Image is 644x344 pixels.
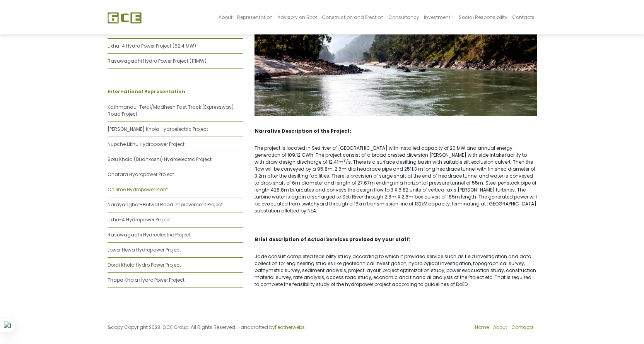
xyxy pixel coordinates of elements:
strong: Narrative Description of the Project: [255,128,351,134]
a: Investment [422,2,456,32]
a: Chilime Hydropower Plant [108,186,168,193]
a: Dordi Khola Hydro Power Project [108,262,181,268]
span: Contacts [512,14,535,21]
a: Lower Hewa Hydropower Project [108,246,181,253]
div: &copy Copyright 2023. GCE Group. All Rights Reserved. Handcrafted by [102,324,322,335]
span: Representation [237,14,273,21]
a: Advisory on Boot [275,2,319,32]
span: Social Responsibility [459,14,507,21]
a: Rasuwagadhi Hydro Power Project (111MW) [108,58,207,64]
img: GCE Group [108,12,142,24]
p: The project is located in Seti river of [GEOGRAPHIC_DATA] with installed capacity of 20 MW and an... [255,145,537,214]
span: Consultancy [388,14,419,21]
a: Thapa Khola Hydro Power Project [108,277,184,283]
a: Chatara Hydropower Project [108,171,174,178]
a: Home [475,324,489,330]
span: Advisory on Boot [277,14,317,21]
a: Contacts [511,324,534,330]
a: About [216,2,235,32]
p: Jade consult completed feasibility study according to which it provided service such as field inv... [255,253,537,288]
a: Likhu-4 Hydropower Project [108,216,171,223]
sup: 3 [343,159,346,163]
a: Likhu-4 Hydro Power Project (52.4 MW) [108,43,196,49]
a: Social Responsibility [456,2,510,32]
a: Nupche Likhu Hydropower Project [108,141,184,147]
a: Representation [235,2,275,32]
a: Kathmandu-Terai/Madhesh Fast Track (Expressway) Road Project [108,104,234,117]
a: About [493,324,507,330]
a: Featherwebs [275,324,305,330]
strong: Brief description of Actual Services provided by your staff: [255,236,410,243]
a: [PERSON_NAME] Khola Hydroelectric Project [108,126,208,132]
a: Construction and Erection [319,2,386,32]
a: Contacts [510,2,537,32]
span: About [219,14,232,21]
span: Construction and Erection [322,14,384,21]
p: International Representation [108,88,243,95]
a: Narayanghat-Butwal Road Improvement Project [108,201,223,208]
span: Investment [424,14,450,21]
a: Rasuwagadhi Hydroelectric Project [108,231,191,238]
a: Consultancy [386,2,422,32]
a: Solu Khola (Dudhkoshi) Hydroelectric Project [108,156,212,163]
